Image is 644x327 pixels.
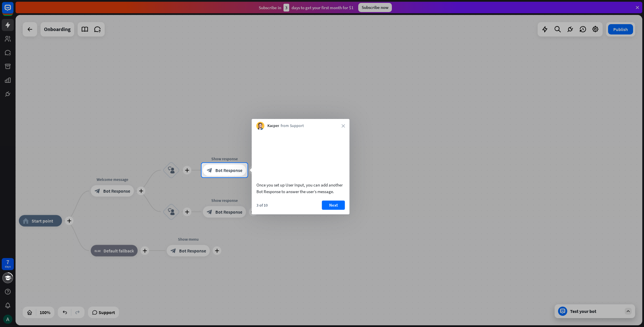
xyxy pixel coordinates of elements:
button: Next [322,201,345,210]
i: block_bot_response [207,167,212,173]
div: Once you set up User Input, you can add another Bot Response to answer the user’s message. [256,182,345,195]
div: 3 of 10 [256,203,268,208]
span: Kacper [267,123,279,129]
span: from Support [281,123,304,129]
i: close [342,124,345,128]
button: Open LiveChat chat widget [5,2,22,20]
span: Bot Response [215,167,242,173]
